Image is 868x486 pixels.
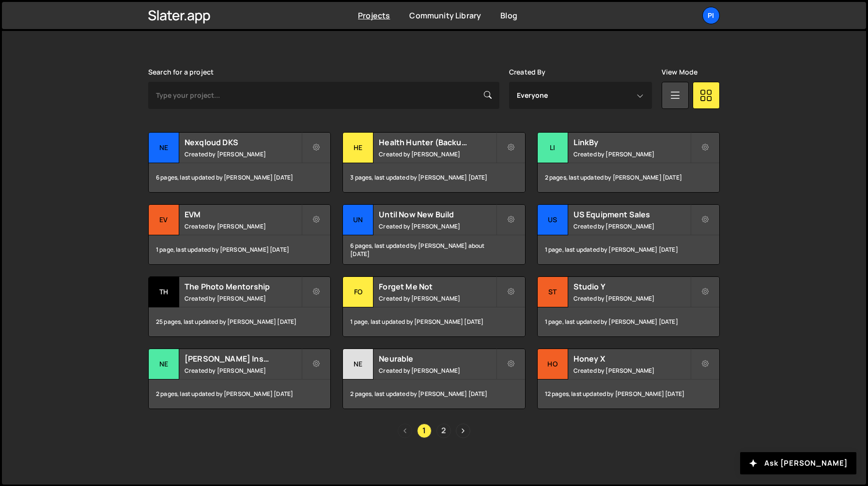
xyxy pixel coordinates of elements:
input: Type your project... [148,82,499,109]
a: St Studio Y Created by [PERSON_NAME] 1 page, last updated by [PERSON_NAME] [DATE] [537,276,720,337]
a: EV EVM Created by [PERSON_NAME] 1 page, last updated by [PERSON_NAME] [DATE] [148,204,331,265]
h2: Health Hunter (Backup) [379,137,496,148]
h2: Honey X [573,353,690,364]
small: Created by [PERSON_NAME] [573,366,690,375]
a: He Health Hunter (Backup) Created by [PERSON_NAME] 3 pages, last updated by [PERSON_NAME] [DATE] [342,132,525,193]
a: Fo Forget Me Not Created by [PERSON_NAME] 1 page, last updated by [PERSON_NAME] [DATE] [342,276,525,337]
div: US [538,205,568,235]
h2: LinkBy [573,137,690,148]
h2: Neurable [379,353,496,364]
a: Ne [PERSON_NAME] Insulation Created by [PERSON_NAME] 2 pages, last updated by [PERSON_NAME] [DATE] [148,349,331,409]
h2: Forget Me Not [379,281,496,292]
small: Created by [PERSON_NAME] [573,294,690,303]
div: St [538,277,568,307]
h2: Studio Y [573,281,690,292]
div: Ne [149,349,179,380]
div: Un [343,205,373,235]
a: US US Equipment Sales Created by [PERSON_NAME] 1 page, last updated by [PERSON_NAME] [DATE] [537,204,720,265]
h2: EVM [185,209,301,220]
div: 6 pages, last updated by [PERSON_NAME] [DATE] [149,163,330,192]
a: Li LinkBy Created by [PERSON_NAME] 2 pages, last updated by [PERSON_NAME] [DATE] [537,132,720,193]
a: Un Until Now New Build Created by [PERSON_NAME] 6 pages, last updated by [PERSON_NAME] about [DATE] [342,204,525,265]
div: 1 page, last updated by [PERSON_NAME] [DATE] [538,307,719,336]
small: Created by [PERSON_NAME] [185,150,301,158]
div: Pagination [148,424,720,438]
div: 2 pages, last updated by [PERSON_NAME] [DATE] [538,163,719,192]
label: Search for a project [148,68,214,76]
div: Fo [343,277,373,307]
div: 2 pages, last updated by [PERSON_NAME] [DATE] [149,380,330,409]
div: EV [149,205,179,235]
a: Pi [702,7,720,24]
div: 12 pages, last updated by [PERSON_NAME] [DATE] [538,380,719,409]
div: 6 pages, last updated by [PERSON_NAME] about [DATE] [343,235,525,264]
label: View Mode [662,68,697,76]
div: 1 page, last updated by [PERSON_NAME] [DATE] [538,235,719,264]
small: Created by [PERSON_NAME] [379,222,496,230]
h2: [PERSON_NAME] Insulation [185,353,301,364]
a: Ne Nexqloud DKS Created by [PERSON_NAME] 6 pages, last updated by [PERSON_NAME] [DATE] [148,132,331,193]
a: Ne Neurable Created by [PERSON_NAME] 2 pages, last updated by [PERSON_NAME] [DATE] [342,349,525,409]
div: 2 pages, last updated by [PERSON_NAME] [DATE] [343,380,525,409]
small: Created by [PERSON_NAME] [379,150,496,158]
a: Community Library [409,10,481,21]
h2: Nexqloud DKS [185,137,301,148]
small: Created by [PERSON_NAME] [573,222,690,230]
a: Next page [456,424,470,438]
label: Created By [509,68,546,76]
div: 3 pages, last updated by [PERSON_NAME] [DATE] [343,163,525,192]
small: Created by [PERSON_NAME] [573,150,690,158]
div: Ho [538,349,568,380]
a: Th The Photo Mentorship Created by [PERSON_NAME] 25 pages, last updated by [PERSON_NAME] [DATE] [148,276,331,337]
button: Ask [PERSON_NAME] [740,452,856,474]
small: Created by [PERSON_NAME] [379,294,496,303]
a: Blog [500,10,517,21]
div: Li [538,133,568,163]
div: Ne [343,349,373,380]
h2: Until Now New Build [379,209,496,220]
h2: US Equipment Sales [573,209,690,220]
h2: The Photo Mentorship [185,281,301,292]
a: Ho Honey X Created by [PERSON_NAME] 12 pages, last updated by [PERSON_NAME] [DATE] [537,349,720,409]
small: Created by [PERSON_NAME] [185,294,301,303]
small: Created by [PERSON_NAME] [185,366,301,375]
small: Created by [PERSON_NAME] [379,366,496,375]
div: He [343,133,373,163]
a: Projects [358,10,390,21]
div: Ne [149,133,179,163]
div: 1 page, last updated by [PERSON_NAME] [DATE] [343,307,525,336]
small: Created by [PERSON_NAME] [185,222,301,230]
div: Th [149,277,179,307]
a: Page 2 [436,424,451,438]
div: 1 page, last updated by [PERSON_NAME] [DATE] [149,235,330,264]
div: 25 pages, last updated by [PERSON_NAME] [DATE] [149,307,330,336]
